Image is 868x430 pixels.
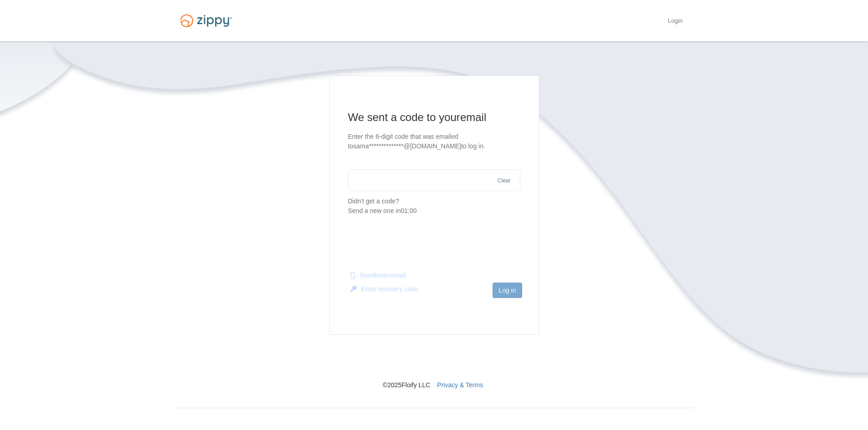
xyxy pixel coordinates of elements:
a: Login [668,17,683,26]
p: Enter the 6-digit code that was emailed to sama**************@[DOMAIN_NAME] to log in. [348,132,520,151]
nav: © 2025 Floify LLC [175,335,694,390]
button: Clear [495,177,514,185]
p: Didn't get a code? [348,197,520,216]
h1: We sent a code to your email [348,110,520,125]
div: Send a new one in 01:00 [348,206,520,216]
img: Logo [175,10,237,31]
a: Privacy & Terms [437,381,483,389]
button: Log in [493,283,522,298]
